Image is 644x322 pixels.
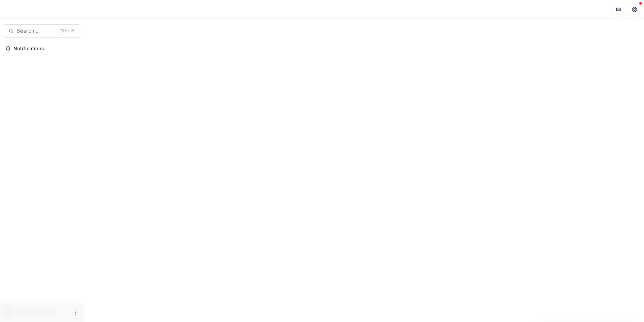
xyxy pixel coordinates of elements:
[3,24,81,38] button: Search...
[13,46,78,52] span: Notifications
[628,3,641,16] button: Get Help
[17,28,56,34] span: Search...
[72,308,80,317] button: More
[87,4,116,14] nav: breadcrumb
[59,27,75,35] div: Ctrl + K
[612,3,625,16] button: Partners
[3,43,81,54] button: Notifications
